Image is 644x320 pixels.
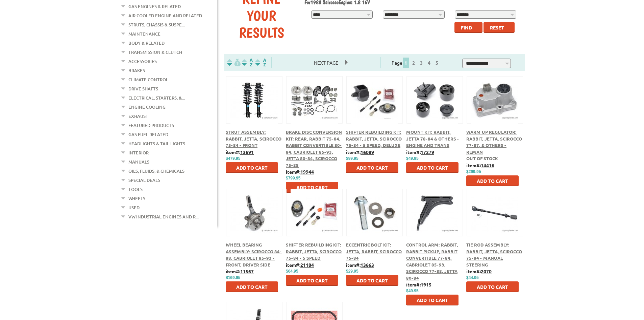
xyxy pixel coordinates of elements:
a: Wheels [128,194,145,203]
button: Reset [484,22,515,33]
b: item#: [226,149,254,155]
span: Add to Cart [417,165,448,171]
u: 2070 [481,268,492,274]
span: Eccentric Bolt Kit: Jetta, Rabbit, Scirocco 75-84 [346,242,402,261]
button: Add to Cart [286,275,338,286]
a: Used [128,203,140,212]
span: Reset [490,24,504,30]
a: Accessories [128,57,157,66]
span: Add to Cart [477,284,508,290]
b: item#: [406,149,434,155]
a: 3 [418,60,424,66]
button: Add to Cart [346,275,398,286]
a: Mount Kit: Rabbit, Jetta 78-84 & Others - Engine and Trans [406,129,459,148]
u: 1915 [421,281,431,287]
a: Brake Disc Conversion Kit: Rear, Rabbit 75-84, Rabbit Convertible 80-84, Cabriolet 85-93, Jetta 8... [286,129,342,168]
a: Maintenance [128,29,160,38]
span: Add to Cart [236,284,268,290]
span: $49.95 [406,289,419,293]
span: Add to Cart [236,165,268,171]
a: Struts, Chassis & Suspe... [128,20,185,29]
a: Headlights & Tail Lights [128,139,185,148]
span: $49.95 [406,156,419,161]
span: $29.95 [346,269,358,274]
span: Find [461,24,472,30]
u: 21184 [300,262,314,268]
span: Add to Cart [296,277,328,283]
button: Add to Cart [346,162,398,173]
u: 16089 [361,149,374,155]
a: Tools [128,185,143,194]
img: filterpricelow.svg [227,59,241,66]
button: Add to Cart [406,162,459,173]
span: Add to Cart [356,165,388,171]
a: Warm Up Regulator: Rabbit, Jetta, Scirocco 77-87, & Others - Reman [466,129,522,155]
a: 5 [434,60,440,66]
u: 13691 [240,149,254,155]
span: Out of stock [466,155,498,161]
a: Climate Control [128,75,168,84]
button: Find [454,22,482,33]
b: item#: [226,268,254,274]
a: Special Deals [128,176,160,185]
span: $299.95 [466,169,481,174]
span: Add to Cart [477,178,508,184]
button: Add to Cart [466,175,519,186]
a: Interior [128,148,149,157]
a: Shifter Rebuilding Kit: Rabbit, Jetta, Scirocco 75-84 - 5 Speed, Deluxe [346,129,402,148]
a: VW Industrial Engines and R... [128,212,199,221]
button: Add to Cart [226,162,278,173]
a: Oils, Fluids, & Chemicals [128,167,184,175]
a: Drive Shafts [128,84,158,93]
a: Tie Rod Assembly: Rabbit, Jetta, Scirocco 75-84 - Manual Steering [466,242,522,268]
a: 2 [411,60,417,66]
span: $99.95 [346,156,358,161]
a: Control Arm: Rabbit, Rabbit Pickup, Rabbit Convertible 77-84, Cabriolet 85-93, Scirocco 77-88, Je... [406,242,458,281]
a: Wheel Bearing Assembly: Scirocco 84-88, Cabriolet 85-93 - Front, Driver Side [226,242,282,268]
a: Transmission & Clutch [128,48,182,57]
u: 13663 [361,262,374,268]
button: Add to Cart [466,281,519,292]
a: Manuals [128,157,149,166]
span: 1 [403,58,409,68]
button: Add to Cart [286,182,338,193]
span: Add to Cart [356,277,388,283]
a: Electrical, Starters, &... [128,93,185,102]
b: item#: [346,149,374,155]
button: Add to Cart [406,295,459,305]
b: item#: [346,262,374,268]
a: Exhaust [128,112,148,121]
div: Page [380,57,451,68]
span: $64.95 [286,269,298,274]
a: Gas Fuel Related [128,130,168,139]
img: Sort by Headline [241,59,254,66]
u: 14416 [481,162,494,168]
u: 19944 [300,169,314,175]
u: 11567 [240,268,254,274]
u: 17279 [421,149,434,155]
b: item#: [286,169,314,175]
a: Strut Assembly: Rabbit, Jetta, Scirocco 75-84 - Front [226,129,281,148]
b: item#: [466,162,494,168]
span: $169.95 [226,275,240,280]
a: Brakes [128,66,145,75]
a: Gas Engines & Related [128,2,181,11]
a: Body & Related [128,39,165,47]
b: item#: [406,281,431,287]
span: Next Page [307,58,345,68]
span: $44.95 [466,275,479,280]
b: item#: [286,262,314,268]
a: Shifter Rebuilding Kit: Rabbit, Jetta, Scirocco 75-84 - 5 Speed [286,242,342,261]
img: Sort by Sales Rank [254,59,268,66]
span: Add to Cart [417,297,448,303]
a: 4 [426,60,432,66]
span: Add to Cart [296,184,328,190]
a: Next Page [307,60,345,66]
